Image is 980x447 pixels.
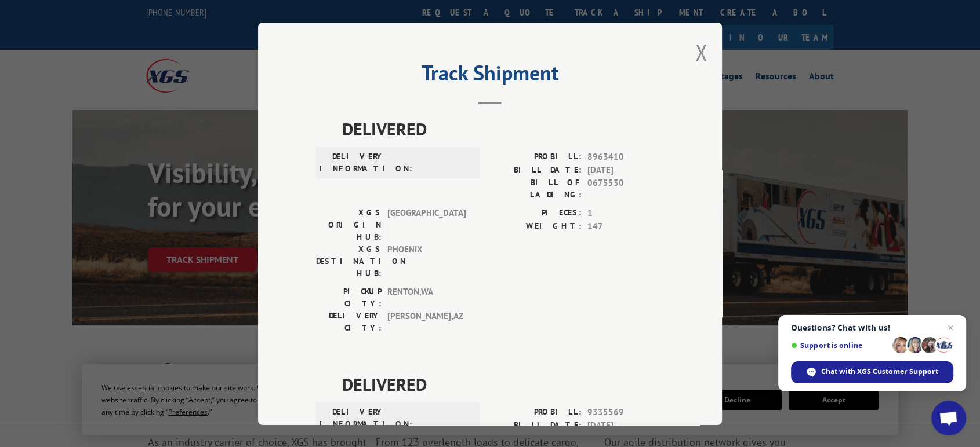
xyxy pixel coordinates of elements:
[931,401,966,435] a: Open chat
[342,116,664,142] span: DELIVERED
[587,177,664,201] span: 0675530
[316,310,382,334] label: DELIVERY CITY:
[791,361,953,383] span: Chat with XGS Customer Support
[490,406,582,419] label: PROBILL:
[316,207,382,243] label: XGS ORIGIN HUB:
[490,419,582,432] label: BILL DATE:
[490,177,582,201] label: BILL OF LADING:
[821,367,938,377] span: Chat with XGS Customer Support
[342,371,664,397] span: DELIVERED
[490,219,582,233] label: WEIGHT:
[490,151,582,164] label: PROBILL:
[791,323,953,332] span: Questions? Chat with us!
[587,219,664,233] span: 147
[791,341,888,350] span: Support is online
[587,163,664,177] span: [DATE]
[320,406,385,430] label: DELIVERY INFORMATION:
[387,207,466,243] span: [GEOGRAPHIC_DATA]
[587,406,664,419] span: 9335569
[387,310,466,334] span: [PERSON_NAME] , AZ
[587,151,664,164] span: 8963410
[316,243,382,280] label: XGS DESTINATION HUB:
[587,207,664,220] span: 1
[587,419,664,432] span: [DATE]
[490,207,582,220] label: PIECES:
[490,163,582,177] label: BILL DATE:
[320,151,385,175] label: DELIVERY INFORMATION:
[387,243,466,280] span: PHOENIX
[695,37,707,68] button: Close modal
[316,65,664,87] h2: Track Shipment
[316,285,382,310] label: PICKUP CITY:
[387,285,466,310] span: RENTON , WA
